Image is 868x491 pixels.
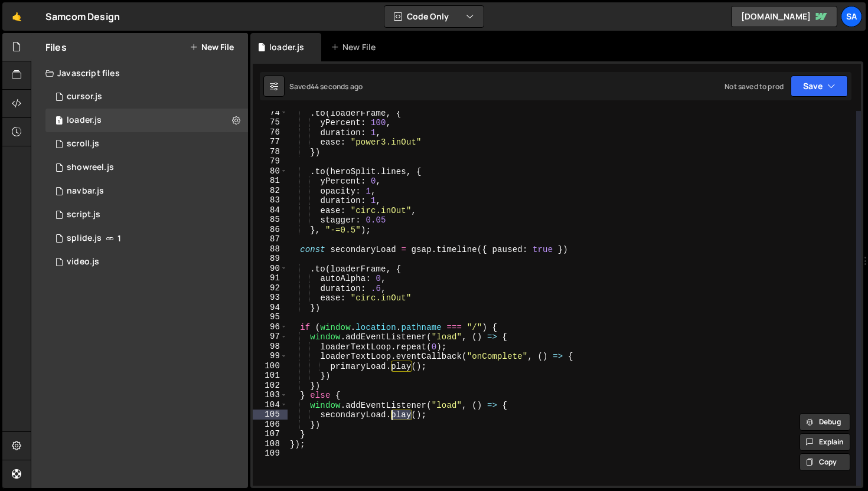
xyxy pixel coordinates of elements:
div: 14806/45454.js [45,85,248,109]
div: 87 [253,234,288,244]
div: 75 [253,117,288,127]
span: 1 [118,234,121,243]
button: Explain [800,433,850,451]
div: 14806/45661.js [45,132,248,156]
div: 81 [253,176,288,186]
div: 96 [253,322,288,332]
div: navbar.js [67,186,104,197]
div: 103 [253,390,288,400]
div: Samcom Design [45,9,120,24]
a: 🤙 [2,2,31,31]
div: 104 [253,400,288,410]
div: 76 [253,127,288,138]
div: 89 [253,254,288,264]
div: 44 seconds ago [311,81,363,91]
div: 92 [253,283,288,293]
div: 108 [253,439,288,449]
div: Not saved to prod [725,81,784,91]
div: 94 [253,303,288,313]
div: 98 [253,342,288,352]
h2: Files [45,41,67,54]
div: scroll.js [67,139,99,149]
div: Saved [289,81,363,91]
div: Javascript files [31,61,248,85]
div: 90 [253,264,288,274]
div: 93 [253,293,288,303]
div: loader.js [67,115,102,126]
div: showreel.js [67,162,114,173]
div: loader.js [269,41,304,53]
div: 99 [253,351,288,361]
div: New File [331,41,380,53]
div: cursor.js [67,91,102,102]
a: SA [841,6,862,27]
div: video.js [67,257,99,267]
div: script.js [67,210,100,220]
div: 78 [253,147,288,157]
div: 14806/38397.js [45,203,248,227]
div: 14806/45858.js [45,156,248,179]
div: 101 [253,371,288,381]
div: 84 [253,205,288,215]
div: splide.js [67,233,102,244]
div: 85 [253,215,288,225]
a: [DOMAIN_NAME] [731,6,837,27]
div: 83 [253,195,288,205]
div: 74 [253,108,288,118]
div: 95 [253,312,288,322]
div: 86 [253,225,288,235]
button: New File [190,42,234,52]
div: 100 [253,361,288,371]
div: 105 [253,410,288,420]
div: 106 [253,420,288,430]
div: 102 [253,381,288,391]
div: 91 [253,273,288,283]
div: 14806/45268.js [45,250,248,274]
button: Copy [800,453,850,471]
span: 1 [56,117,63,126]
div: 79 [253,156,288,166]
div: 14806/45266.js [45,227,248,250]
div: 80 [253,166,288,176]
div: 107 [253,429,288,439]
div: 97 [253,332,288,342]
div: 77 [253,137,288,147]
div: loader.js [45,109,248,132]
div: 82 [253,186,288,196]
button: Save [791,76,848,97]
div: 14806/45291.js [45,179,248,203]
button: Debug [800,413,850,431]
div: 88 [253,244,288,254]
button: Code Only [384,6,484,27]
div: 109 [253,449,288,459]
